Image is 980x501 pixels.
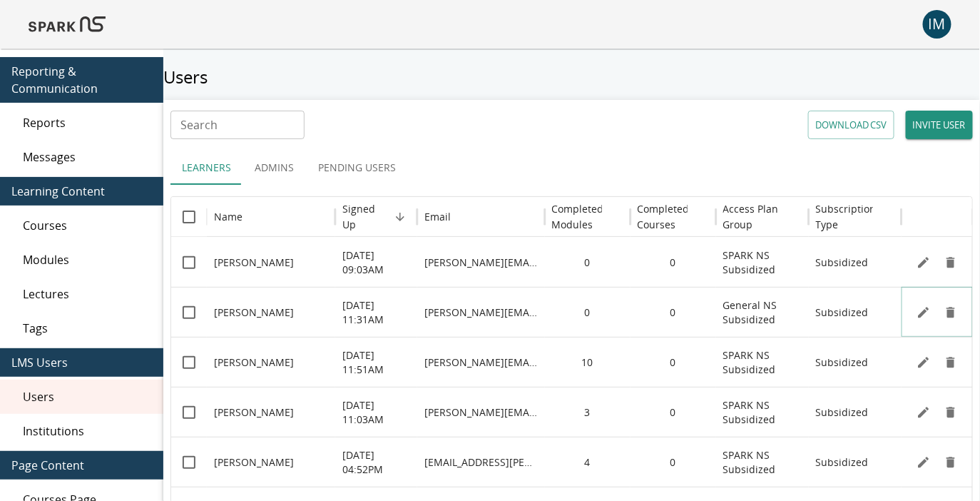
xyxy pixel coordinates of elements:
[545,237,631,287] div: 0
[307,151,407,185] button: Pending Users
[11,457,152,474] span: Page Content
[603,207,623,227] button: Sort
[23,388,152,405] span: Users
[23,320,152,337] span: Tags
[723,201,802,233] h6: Access Plan Group
[723,298,802,327] p: General NS Subsidized
[170,151,243,185] button: Learners
[940,252,961,273] button: Delete
[917,455,931,470] svg: Edit
[163,66,980,88] h5: Users
[808,111,894,139] button: Download CSV
[913,452,934,473] button: Edit
[923,10,951,39] button: account of current user
[940,302,961,323] button: Delete
[723,448,802,477] p: SPARK NS Subsidized
[917,255,931,270] svg: Edit
[23,217,152,234] span: Courses
[243,151,307,185] button: Admins
[631,437,716,487] div: 0
[816,255,869,270] p: Subsidized
[874,207,894,227] button: Sort
[940,452,961,473] button: Delete
[913,252,934,273] button: Edit
[11,63,152,97] span: Reporting & Communication
[816,201,877,233] h6: Subscription Type
[816,305,869,320] p: Subsidized
[342,248,410,277] p: [DATE] 09:03AM
[906,111,973,139] button: Invite user
[23,251,152,268] span: Modules
[29,7,106,41] img: Logo of SPARK at Stanford
[545,287,631,337] div: 0
[545,337,631,387] div: 10
[944,355,958,370] svg: Remove
[944,305,958,320] svg: Remove
[342,398,410,427] p: [DATE] 11:03AM
[631,337,716,387] div: 0
[913,302,934,323] button: Edit
[244,207,264,227] button: Sort
[816,355,869,370] p: Subsidized
[816,455,869,470] p: Subsidized
[723,398,802,427] p: SPARK NS Subsidized
[816,405,869,420] p: Subsidized
[913,402,934,423] button: Edit
[390,207,410,227] button: Sort
[23,285,152,303] span: Lectures
[11,183,152,200] span: Learning Content
[214,210,243,223] div: Name
[723,248,802,277] p: SPARK NS Subsidized
[170,151,973,185] div: user types
[214,355,294,370] p: [PERSON_NAME]
[944,405,958,420] svg: Remove
[723,348,802,377] p: SPARK NS Subsidized
[452,207,472,227] button: Sort
[631,387,716,437] div: 0
[417,237,545,287] div: joseph.buxbaum@mssm.edu
[940,352,961,373] button: Delete
[944,255,958,270] svg: Remove
[944,455,958,470] svg: Remove
[23,422,152,440] span: Institutions
[689,207,709,227] button: Sort
[545,387,631,437] div: 3
[631,237,716,287] div: 0
[917,305,931,320] svg: Edit
[917,405,931,420] svg: Edit
[417,387,545,437] div: sarkis@caltech.edu
[552,201,604,233] h6: Completed Modules
[23,114,152,131] span: Reports
[214,455,294,470] p: [PERSON_NAME]
[214,405,294,420] p: [PERSON_NAME]
[214,305,294,320] p: [PERSON_NAME]
[545,437,631,487] div: 4
[342,298,410,327] p: [DATE] 11:31AM
[923,10,951,39] div: IM
[342,201,389,233] h6: Signed Up
[23,148,152,166] span: Messages
[631,287,716,337] div: 0
[11,354,152,371] span: LMS Users
[424,210,451,223] div: Email
[417,337,545,387] div: d.m.watterson@gmail.com
[214,255,294,270] p: [PERSON_NAME]
[913,352,934,373] button: Edit
[940,402,961,423] button: Delete
[638,201,690,233] h6: Completed Courses
[417,287,545,337] div: g.m.findlay@dundee.ac.uk
[917,355,931,370] svg: Edit
[417,437,545,487] div: achim.klug@cuanschutz.edu
[342,348,410,377] p: [DATE] 11:51AM
[342,448,410,477] p: [DATE] 04:52PM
